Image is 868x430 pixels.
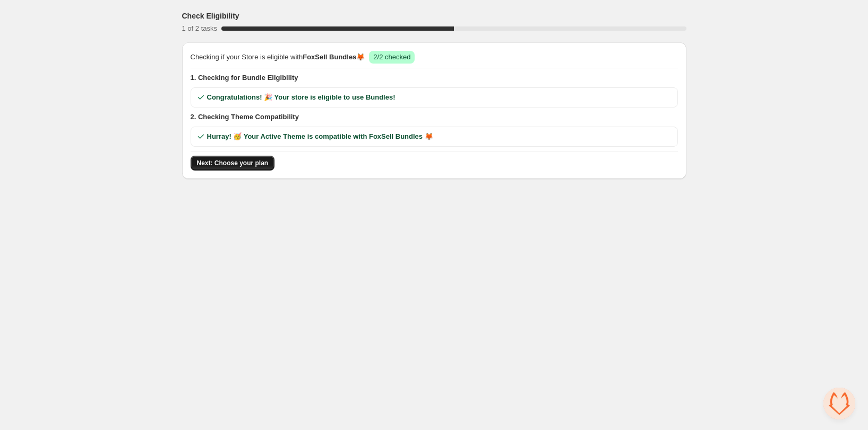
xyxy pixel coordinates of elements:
[207,131,433,142] span: Hurray! 🥳 Your Active Theme is compatible with FoxSell Bundles 🦊
[823,388,855,419] div: Conversa aberta
[182,24,217,32] span: 1 of 2 tasks
[373,53,410,61] span: 2/2 checked
[182,11,239,21] h3: Check Eligibility
[303,53,356,61] span: FoxSell Bundles
[191,52,365,62] span: Checking if your Store is eligible with 🦊
[191,73,678,83] span: 1. Checking for Bundle Eligibility
[191,156,275,171] button: Next: Choose your plan
[207,92,396,103] span: Congratulations! 🎉 Your store is eligible to use Bundles!
[191,112,678,122] span: 2. Checking Theme Compatibility
[197,159,269,167] span: Next: Choose your plan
